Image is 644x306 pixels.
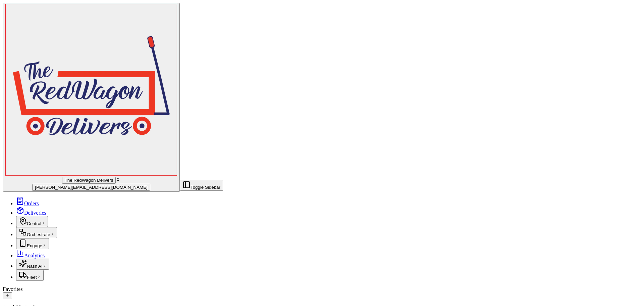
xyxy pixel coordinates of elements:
a: Deliveries [16,210,46,216]
span: [DATE] [59,104,73,110]
a: Orders [16,201,39,206]
a: 💻API Documentation [54,147,110,160]
button: See all [104,86,122,94]
div: Past conversations [7,87,45,93]
span: Fleet [27,275,37,280]
img: Jeff Sasse [7,98,17,108]
button: The RedWagon DeliversThe RedWagon Delivers[PERSON_NAME][EMAIL_ADDRESS][DOMAIN_NAME] [3,3,180,192]
button: Toggle Sidebar [180,180,223,191]
span: Orders [24,201,39,206]
span: Knowledge Base [13,150,51,157]
span: [PERSON_NAME][EMAIL_ADDRESS][DOMAIN_NAME] [35,185,148,190]
img: 1736555255976-a54dd68f-1ca7-489b-9aae-adbdc363a1c4 [7,64,19,76]
span: [PERSON_NAME] [21,104,54,110]
button: Nash AI [16,259,49,270]
span: Pylon [67,167,81,172]
span: Engage [27,243,42,248]
button: Fleet [16,270,44,281]
button: Control [16,216,48,227]
span: The RedWagon Delivers [65,178,113,183]
img: The RedWagon Delivers [5,4,177,176]
div: Favorites [3,286,641,292]
a: Analytics [16,253,45,258]
a: Powered byPylon [47,166,81,172]
span: [PERSON_NAME] [21,122,54,128]
p: Welcome 👋 [7,27,122,38]
div: 💻 [57,151,62,156]
span: [DATE] [59,122,73,128]
span: Nash AI [27,264,43,269]
button: Start new chat [114,66,122,74]
button: Orchestrate [16,227,57,238]
span: Deliveries [24,210,46,216]
span: • [56,104,58,110]
span: Orchestrate [27,232,50,237]
img: Nash [7,7,20,20]
input: Got a question? Start typing here... [17,43,121,50]
img: 8571987876998_91fb9ceb93ad5c398215_72.jpg [14,64,26,76]
a: 📗Knowledge Base [4,147,54,160]
span: API Documentation [63,150,108,157]
span: • [56,122,58,128]
img: Jeff Sasse [7,116,17,127]
span: Control [27,221,41,226]
span: Analytics [24,253,45,258]
button: The RedWagon Delivers [62,177,116,184]
button: [PERSON_NAME][EMAIL_ADDRESS][DOMAIN_NAME] [32,184,150,191]
div: 📗 [7,151,12,156]
span: Toggle Sidebar [191,185,220,190]
div: We're available if you need us! [30,71,92,76]
div: Start new chat [30,64,110,71]
button: Engage [16,238,49,249]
